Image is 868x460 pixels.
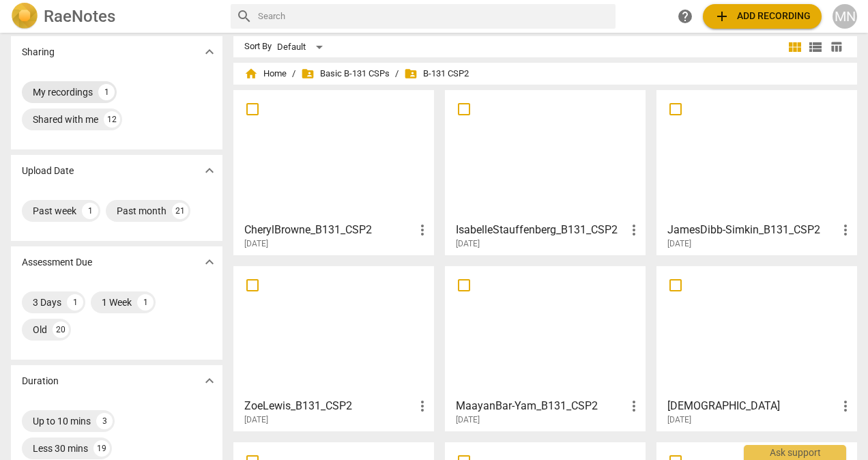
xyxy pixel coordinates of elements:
[236,8,252,25] span: search
[244,238,268,250] span: [DATE]
[201,162,218,179] span: expand_more
[661,95,852,249] a: JamesDibb-Simkin_B131_CSP2[DATE]
[244,67,287,81] span: Home
[404,67,469,81] span: B-131 CSP2
[238,271,429,425] a: ZoeLewis_B131_CSP2[DATE]
[22,374,59,388] p: Duration
[456,414,480,426] span: [DATE]
[673,4,697,29] a: Help
[244,67,258,81] span: home
[785,37,805,57] button: Tile view
[744,445,846,460] div: Ask support
[258,5,610,27] input: Search
[626,222,642,238] span: more_vert
[703,4,822,29] button: Upload
[33,85,93,99] div: My recordings
[199,252,220,272] button: Show more
[96,413,113,429] div: 3
[667,238,691,250] span: [DATE]
[456,238,480,250] span: [DATE]
[11,3,38,30] img: Logo
[67,294,83,311] div: 1
[172,203,188,219] div: 21
[22,164,74,178] p: Upload Date
[201,254,218,270] span: expand_more
[117,204,167,218] div: Past month
[301,67,315,81] span: folder_shared
[456,398,626,414] h3: MaayanBar-Yam_B131_CSP2
[667,398,837,414] h3: KristenHassler_B131_CSP2
[104,111,120,128] div: 12
[277,36,328,58] div: Default
[199,160,220,181] button: Show more
[238,95,429,249] a: CherylBrowne_B131_CSP2[DATE]
[11,3,220,30] a: LogoRaeNotes
[833,4,857,29] button: MN
[404,67,418,81] span: folder_shared
[33,442,88,455] div: Less 30 mins
[201,44,218,60] span: expand_more
[837,222,854,238] span: more_vert
[244,414,268,426] span: [DATE]
[82,203,98,219] div: 1
[826,37,846,57] button: Table view
[44,7,115,26] h2: RaeNotes
[667,414,691,426] span: [DATE]
[53,321,69,338] div: 20
[714,8,730,25] span: add
[244,222,414,238] h3: CherylBrowne_B131_CSP2
[667,222,837,238] h3: JamesDibb-Simkin_B131_CSP2
[805,37,826,57] button: List view
[33,113,98,126] div: Shared with me
[33,414,91,428] div: Up to 10 mins
[244,42,272,52] div: Sort By
[137,294,154,311] div: 1
[414,222,431,238] span: more_vert
[661,271,852,425] a: [DEMOGRAPHIC_DATA][DATE]
[201,373,218,389] span: expand_more
[807,39,824,55] span: view_list
[830,40,843,53] span: table_chart
[414,398,431,414] span: more_vert
[626,398,642,414] span: more_vert
[450,95,641,249] a: IsabelleStauffenberg_B131_CSP2[DATE]
[837,398,854,414] span: more_vert
[677,8,693,25] span: help
[301,67,390,81] span: Basic B-131 CSPs
[787,39,803,55] span: view_module
[102,296,132,309] div: 1 Week
[199,42,220,62] button: Show more
[98,84,115,100] div: 1
[714,8,811,25] span: Add recording
[22,45,55,59] p: Sharing
[244,398,414,414] h3: ZoeLewis_B131_CSP2
[33,296,61,309] div: 3 Days
[395,69,399,79] span: /
[292,69,295,79] span: /
[199,371,220,391] button: Show more
[22,255,92,270] p: Assessment Due
[450,271,641,425] a: MaayanBar-Yam_B131_CSP2[DATE]
[33,323,47,336] div: Old
[456,222,626,238] h3: IsabelleStauffenberg_B131_CSP2
[33,204,76,218] div: Past week
[93,440,110,457] div: 19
